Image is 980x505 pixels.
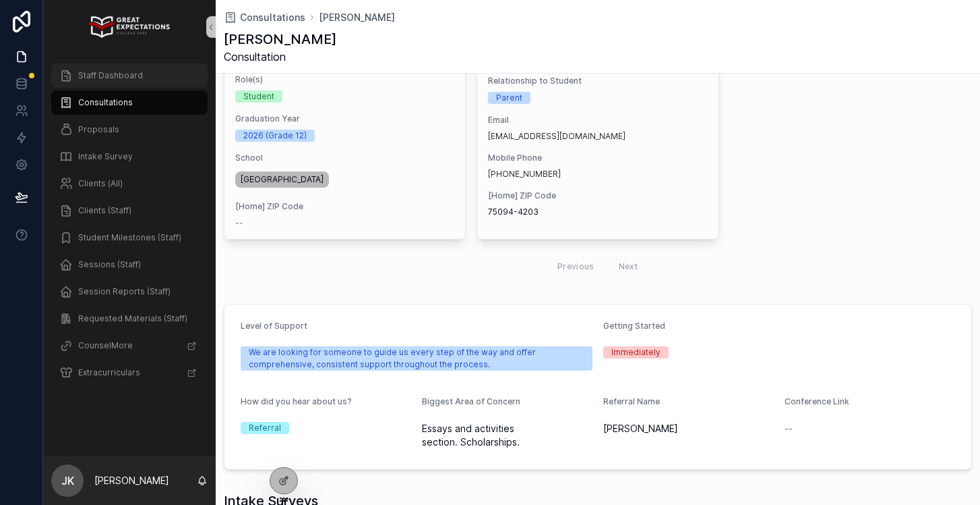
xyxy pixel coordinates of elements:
[224,30,336,49] h1: [PERSON_NAME]
[603,321,665,331] span: Getting Started
[422,422,592,449] span: Essays and activities section. Scholarships.
[51,361,208,385] a: Extracurriculars
[78,232,181,243] span: Student Milestones (Staff)
[78,70,143,81] span: Staff Dashboard
[488,169,561,180] a: [PHONE_NUMBER]
[488,131,625,142] a: [EMAIL_ADDRESS][DOMAIN_NAME]
[785,396,849,406] span: Conference Link
[496,92,522,104] div: Parent
[235,217,243,228] span: --
[488,115,707,126] span: Email
[235,74,454,85] span: Role(s)
[241,396,352,406] span: How did you hear about us?
[51,280,208,304] a: Session Reports (Staff)
[78,367,140,378] span: Extracurriculars
[488,207,707,217] span: 75094-4203
[240,11,305,24] span: Consultations
[235,153,454,163] span: School
[89,16,169,38] img: App logo
[51,90,208,115] a: Consultations
[51,225,208,250] a: Student Milestones (Staff)
[241,174,324,185] span: [GEOGRAPHIC_DATA]
[78,340,133,351] span: CounselMore
[51,63,208,88] a: Staff Dashboard
[51,117,208,142] a: Proposals
[249,422,281,434] div: Referral
[51,171,208,196] a: Clients (All)
[422,396,520,406] span: Biggest Area of Concern
[235,113,454,124] span: Graduation Year
[51,252,208,277] a: Sessions (Staff)
[243,130,307,142] div: 2026 (Grade 12)
[78,124,119,135] span: Proposals
[603,396,660,406] span: Referral Name
[78,205,131,216] span: Clients (Staff)
[78,259,141,270] span: Sessions (Staff)
[241,321,307,331] span: Level of Support
[78,178,123,189] span: Clients (All)
[51,144,208,169] a: Intake Survey
[78,97,133,108] span: Consultations
[43,54,216,402] div: scrollable content
[785,422,793,435] span: --
[224,11,305,24] a: Consultations
[611,346,661,358] div: Immediately
[249,346,584,371] div: We are looking for someone to guide us every step of the way and offer comprehensive, consistent ...
[78,286,171,297] span: Session Reports (Staff)
[94,474,169,487] p: [PERSON_NAME]
[603,422,774,435] span: [PERSON_NAME]
[319,11,395,24] a: [PERSON_NAME]
[243,90,274,103] div: Student
[61,473,74,489] span: JK
[235,201,454,212] span: [Home] ZIP Code
[51,307,208,331] a: Requested Materials (Staff)
[224,49,336,65] span: Consultation
[488,190,707,201] span: [Home] ZIP Code
[78,313,187,324] span: Requested Materials (Staff)
[488,76,707,86] span: Relationship to Student
[488,153,707,163] span: Mobile Phone
[78,151,133,162] span: Intake Survey
[51,198,208,223] a: Clients (Staff)
[51,334,208,358] a: CounselMore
